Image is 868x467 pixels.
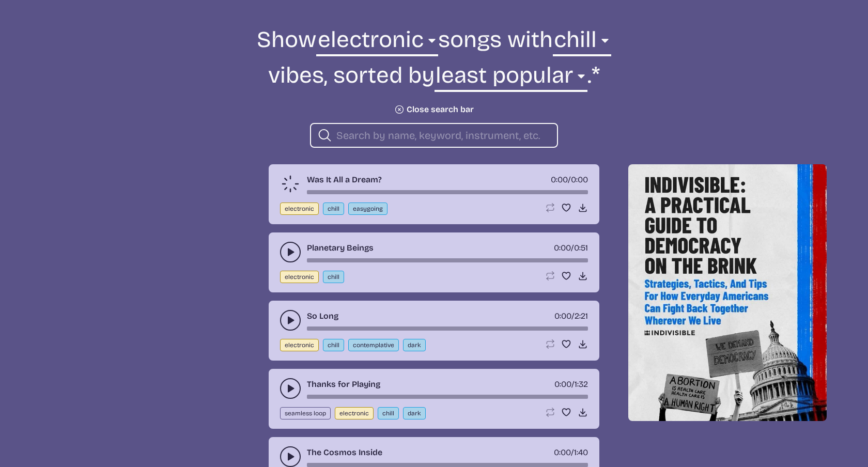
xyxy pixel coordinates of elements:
[280,339,319,351] button: electronic
[571,175,588,184] span: 0:00
[394,104,474,115] button: Close search bar
[307,310,338,322] a: So Long
[348,203,388,215] button: easygoing
[280,203,319,215] button: electronic
[554,243,571,253] span: timer
[348,339,399,351] button: contemplative
[574,243,588,253] span: 0:51
[307,190,588,194] div: song-time-bar
[280,446,301,467] button: play-pause toggle
[554,378,588,391] div: /
[307,446,382,459] a: The Cosmos Inside
[575,311,588,321] span: 2:21
[280,378,301,399] button: play-pause toggle
[551,174,588,186] div: /
[307,463,588,467] div: song-time-bar
[554,447,571,457] span: timer
[280,407,331,419] button: seamless loop
[307,258,588,262] div: song-time-bar
[545,339,555,349] button: Loop
[316,25,438,60] select: genre
[307,395,588,399] div: song-time-bar
[403,339,426,351] button: dark
[323,271,344,283] button: chill
[574,447,588,457] span: 1:40
[561,407,571,417] button: Favorite
[554,310,588,322] div: /
[323,339,344,351] button: chill
[545,271,555,281] button: Loop
[307,174,382,186] a: Was It All a Dream?
[307,378,380,391] a: Thanks for Playing
[561,271,571,281] button: Favorite
[561,203,571,213] button: Favorite
[554,311,571,321] span: timer
[545,407,555,417] button: Loop
[554,379,571,389] span: timer
[335,407,374,419] button: electronic
[435,60,587,96] select: sorting
[553,25,611,60] select: vibe
[403,407,426,419] button: dark
[628,164,827,421] img: Help save our democracy!
[551,175,568,184] span: timer
[280,242,301,262] button: play-pause toggle
[561,339,571,349] button: Favorite
[307,242,374,254] a: Planetary Beings
[554,446,588,459] div: /
[280,271,319,283] button: electronic
[545,203,555,213] button: Loop
[307,326,588,331] div: song-time-bar
[323,203,344,215] button: chill
[554,242,588,254] div: /
[153,25,715,148] form: Show songs with vibes, sorted by .
[378,407,399,419] button: chill
[280,310,301,331] button: play-pause toggle
[336,129,549,142] input: search
[575,379,588,389] span: 1:32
